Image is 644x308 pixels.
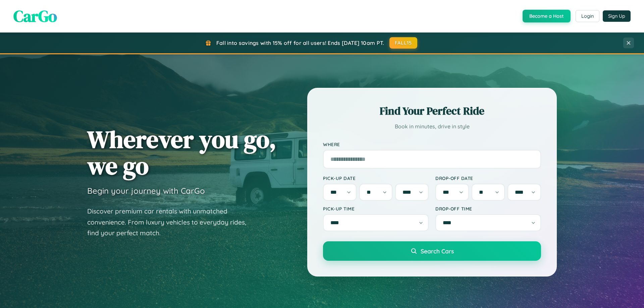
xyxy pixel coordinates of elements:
button: Become a Host [523,10,571,22]
span: CarGo [13,5,57,27]
h2: Find Your Perfect Ride [323,104,541,118]
span: Search Cars [421,247,454,255]
button: Sign Up [603,10,631,22]
span: Fall into savings with 15% off for all users! Ends [DATE] 10am PT. [216,40,384,46]
button: FALL15 [389,37,418,49]
label: Where [323,141,541,147]
label: Pick-up Time [323,206,429,211]
label: Drop-off Time [435,206,541,211]
p: Discover premium car rentals with unmatched convenience. From luxury vehicles to everyday rides, ... [87,206,255,239]
p: Book in minutes, drive in style [323,122,541,131]
button: Search Cars [323,241,541,261]
h3: Begin your journey with CarGo [87,186,205,196]
button: Login [576,10,599,22]
label: Pick-up Date [323,175,429,181]
h1: Wherever you go, we go [87,126,276,179]
label: Drop-off Date [435,175,541,181]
